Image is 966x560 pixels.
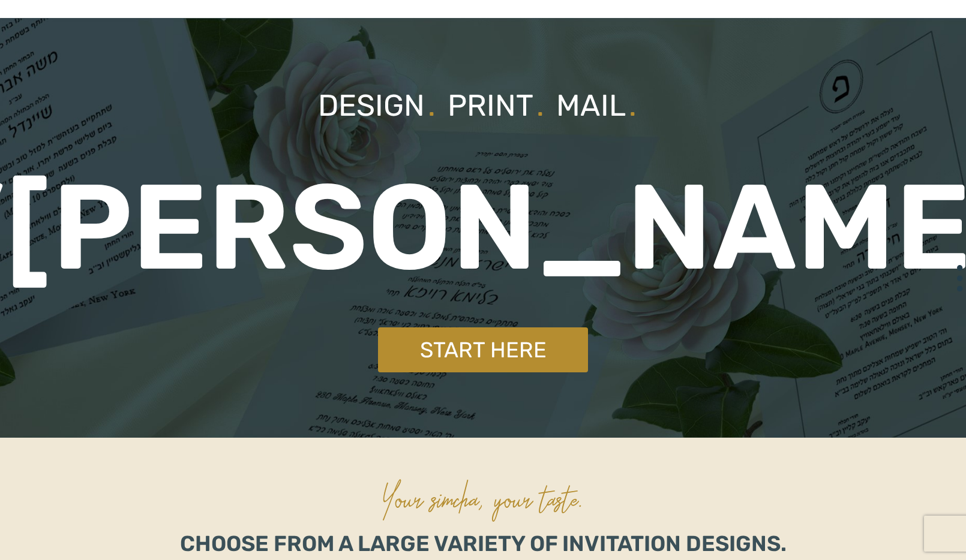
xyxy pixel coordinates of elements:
[180,528,787,560] p: Choose from a large variety of invitation designs.
[382,462,584,534] p: Your simcha, your taste.
[428,88,436,124] span: .
[378,327,588,372] a: Start Here
[629,88,637,124] span: .
[536,88,544,124] span: .
[318,83,649,128] p: Design Print Mail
